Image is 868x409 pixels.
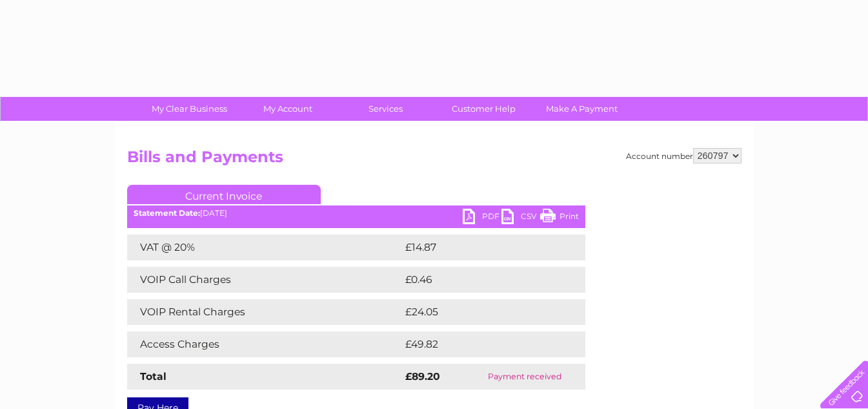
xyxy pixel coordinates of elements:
[332,97,439,121] a: Services
[463,209,501,227] a: PDF
[127,299,402,325] td: VOIP Rental Charges
[402,299,560,325] td: £24.05
[464,364,585,390] td: Payment received
[430,97,537,121] a: Customer Help
[127,185,321,204] a: Current Invoice
[140,370,167,383] strong: Total
[127,235,402,260] td: VAT @ 20%
[127,267,402,293] td: VOIP Call Charges
[127,331,402,357] td: Access Charges
[136,97,243,121] a: My Clear Business
[402,331,560,357] td: £49.82
[405,370,440,383] strong: £89.20
[127,209,585,218] div: [DATE]
[402,235,558,260] td: £14.87
[127,148,742,173] h2: Bills and Payments
[529,97,635,121] a: Make A Payment
[626,148,742,163] div: Account number
[540,209,579,227] a: Print
[402,267,556,293] td: £0.46
[234,97,341,121] a: My Account
[134,208,200,218] b: Statement Date:
[501,209,540,227] a: CSV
